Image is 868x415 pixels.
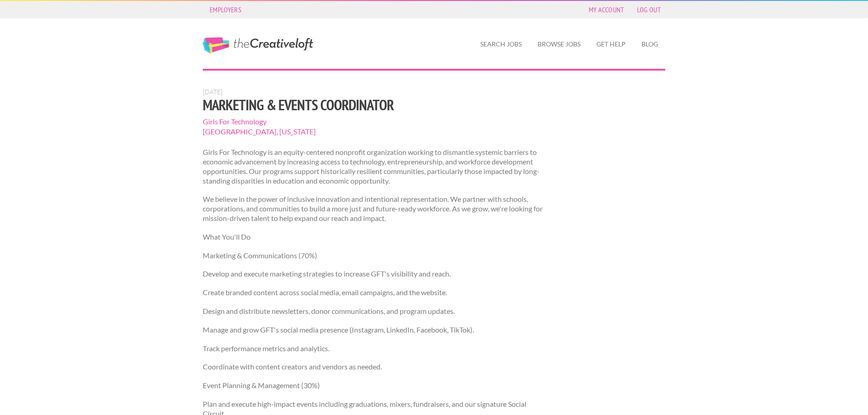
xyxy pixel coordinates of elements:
[473,34,529,55] a: Search Jobs
[203,362,546,372] p: Coordinate with content creators and vendors as needed.
[584,3,629,16] a: My Account
[589,34,633,55] a: Get Help
[203,97,546,113] h1: Marketing & Events Coordinator
[632,3,665,16] a: Log Out
[203,325,546,335] p: Manage and grow GFT's social media presence (Instagram, LinkedIn, Facebook, TikTok).
[203,251,546,261] p: Marketing & Communications (70%)
[530,34,588,55] a: Browse Jobs
[203,148,546,185] p: Girls For Technology is an equity-centered nonprofit organization working to dismantle systemic b...
[203,269,546,279] p: Develop and execute marketing strategies to increase GFT's visibility and reach.
[205,3,246,16] a: Employers
[203,195,546,223] p: We believe in the power of inclusive innovation and intentional representation. We partner with s...
[203,288,546,297] p: Create branded content across social media, email campaigns, and the website.
[203,307,546,316] p: Design and distribute newsletters, donor communications, and program updates.
[203,344,546,354] p: Track performance metrics and analytics.
[203,127,546,137] span: [GEOGRAPHIC_DATA], [US_STATE]
[203,381,546,390] p: Event Planning & Management (30%)
[203,232,546,242] p: What You'll Do
[634,34,665,55] a: Blog
[203,117,546,127] span: Girls For Technology
[203,88,222,96] span: [DATE]
[203,37,313,54] a: The Creative Loft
